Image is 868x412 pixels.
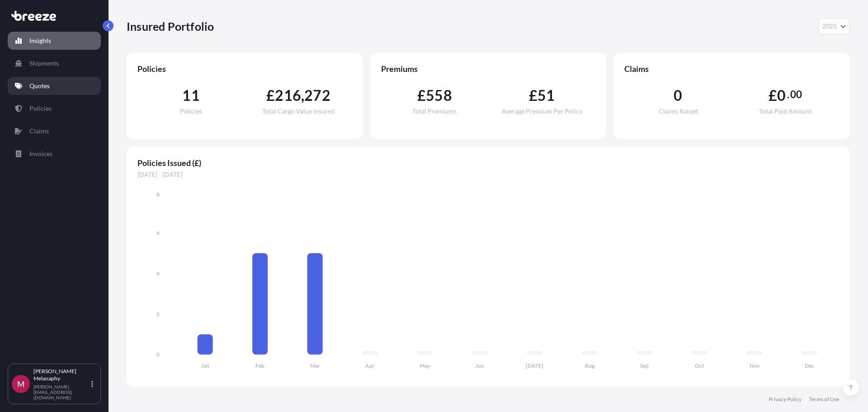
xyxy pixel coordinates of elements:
span: £ [417,88,426,103]
p: Shipments [29,59,59,68]
span: £ [529,88,538,103]
span: 216 [275,88,301,103]
span: Policies Issued (£) [137,157,839,168]
p: Invoices [29,149,52,158]
tspan: Apr [365,362,375,369]
a: Shipments [8,54,101,72]
tspan: Jan [201,362,209,369]
tspan: Aug [585,362,595,369]
span: Premiums [381,63,596,74]
span: 0 [674,88,682,103]
a: Invoices [8,145,101,163]
span: Total Cargo Value Insured [262,108,335,114]
tspan: Mar [310,362,320,369]
span: 11 [182,88,199,103]
p: Claims [29,127,49,136]
tspan: Sep [640,362,649,369]
span: Claims Raised [659,108,698,114]
p: [PERSON_NAME] Melanaphy [33,368,90,382]
span: £ [769,88,777,103]
span: Claims [624,63,839,74]
tspan: Oct [695,362,704,369]
span: Average Premium Per Policy [502,108,582,114]
tspan: 0 [156,351,160,358]
tspan: Feb [255,362,264,369]
a: Claims [8,122,101,140]
a: Terms of Use [809,396,839,403]
span: Policies [180,108,202,114]
span: Total Paid Amount [759,108,811,114]
span: 00 [790,91,802,98]
tspan: 2 [156,311,160,317]
span: M [17,379,25,388]
p: Insights [29,36,51,45]
span: 558 [426,88,452,103]
span: Policies [137,63,352,74]
p: Insured Portfolio [127,19,214,33]
tspan: [DATE] [526,362,543,369]
span: £ [266,88,275,103]
tspan: Dec [805,362,814,369]
p: Quotes [29,81,50,90]
tspan: Jun [476,362,484,369]
span: 51 [538,88,555,103]
span: 0 [777,88,786,103]
tspan: 8 [156,191,160,198]
p: Policies [29,104,52,113]
span: 272 [304,88,330,103]
p: [PERSON_NAME][EMAIL_ADDRESS][DOMAIN_NAME] [33,384,90,400]
a: Privacy Policy [769,396,802,403]
a: Insights [8,32,101,50]
a: Quotes [8,77,101,95]
tspan: 4 [156,270,160,277]
span: [DATE] - [DATE] [137,170,839,179]
span: . [787,91,789,98]
tspan: Nov [750,362,760,369]
span: 2025 [822,22,837,31]
span: , [301,88,304,103]
tspan: 6 [156,229,160,236]
tspan: May [420,362,430,369]
a: Policies [8,99,101,118]
button: Year Selector [818,18,850,34]
span: Total Premiums [412,108,457,114]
